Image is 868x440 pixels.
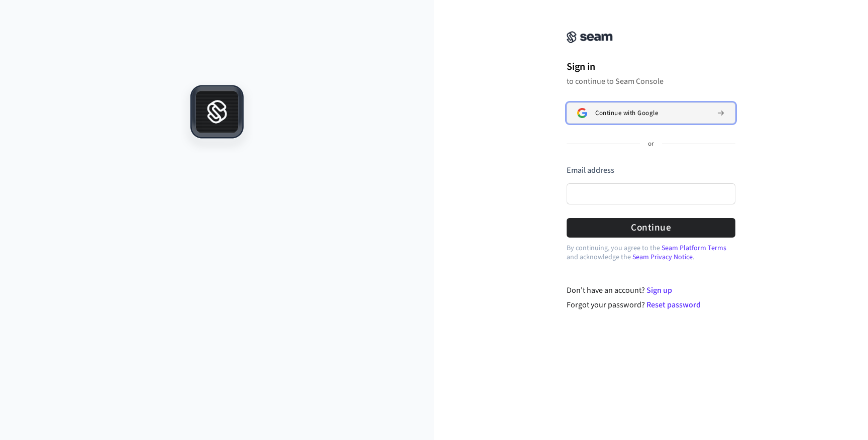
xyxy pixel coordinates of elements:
[567,31,613,43] img: Seam Console
[567,165,614,176] label: Email address
[567,76,735,86] p: to continue to Seam Console
[567,284,736,296] div: Don't have an account?
[595,109,658,117] span: Continue with Google
[646,285,672,296] a: Sign up
[567,59,735,74] h1: Sign in
[632,252,693,262] a: Seam Privacy Notice
[567,218,735,238] button: Continue
[577,108,587,118] img: Sign in with Google
[646,299,701,310] a: Reset password
[567,299,736,311] div: Forgot your password?
[567,244,735,262] p: By continuing, you agree to the and acknowledge the .
[567,102,735,124] button: Sign in with GoogleContinue with Google
[662,243,726,253] a: Seam Platform Terms
[648,140,654,149] p: or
